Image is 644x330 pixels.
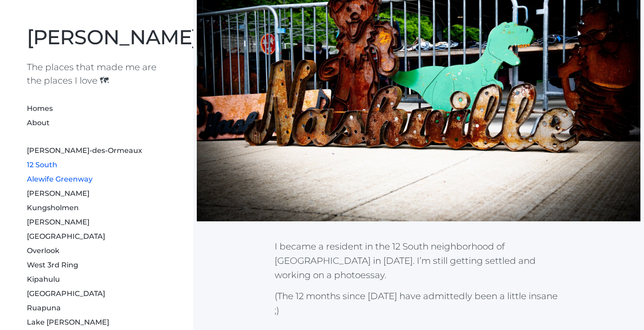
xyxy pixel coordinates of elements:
[27,318,109,326] a: Lake [PERSON_NAME]
[27,275,60,283] a: Kipahulu
[27,60,166,87] h1: The places that made me are the places I love 🗺
[27,218,89,226] a: [PERSON_NAME]
[27,104,53,113] a: Homes
[27,146,142,155] a: [PERSON_NAME]-des-Ormeaux
[27,161,57,169] a: 12 South
[27,289,105,298] a: [GEOGRAPHIC_DATA]
[27,246,59,255] a: Overlook
[275,289,563,317] p: (The 12 months since [DATE] have admittedly been a little insane ;)
[275,239,563,282] p: I became a resident in the 12 South neighborhood of [GEOGRAPHIC_DATA] in [DATE]. I’m still gettin...
[27,118,50,127] a: About
[27,175,93,183] a: Alewife Greenway
[27,261,78,269] a: West 3rd Ring
[27,25,198,49] a: [PERSON_NAME]
[27,189,89,198] a: [PERSON_NAME]
[27,304,61,312] a: Ruapuna
[27,203,79,212] a: Kungsholmen
[27,232,105,241] a: [GEOGRAPHIC_DATA]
